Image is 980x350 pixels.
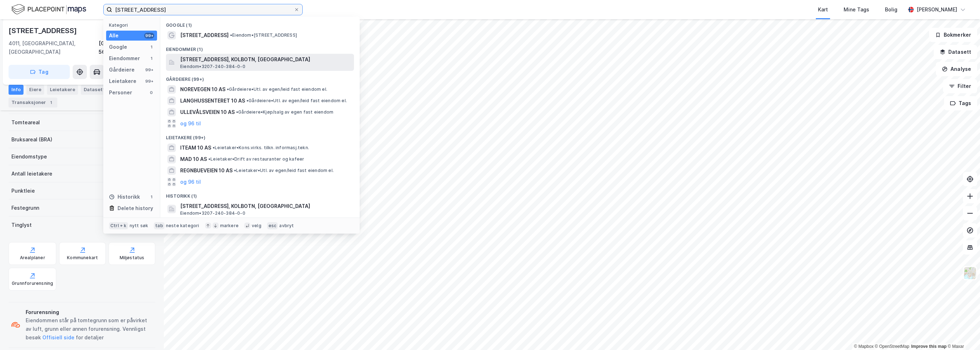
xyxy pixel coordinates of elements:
[934,45,977,59] button: Datasett
[213,145,309,151] span: Leietaker • Kons.virks. tilkn. informasj.tekn.
[109,193,140,201] div: Historikk
[180,143,211,152] span: ITEAM 10 AS
[252,223,261,229] div: velg
[917,5,957,14] div: [PERSON_NAME]
[12,281,53,286] div: Grunnforurensning
[109,54,140,63] div: Eiendommer
[9,65,70,79] button: Tag
[180,85,225,94] span: NOREVEGEN 10 AS
[11,187,35,195] div: Punktleie
[234,168,334,173] span: Leietaker • Utl. av egen/leid fast eiendom el.
[26,316,152,342] div: Eiendommen står på tomtegrunn som er påvirket av luft, grunn eller annen forurensning. Vennligst ...
[208,156,304,162] span: Leietaker • Drift av restauranter og kafeer
[144,33,154,38] div: 99+
[213,145,215,150] span: •
[963,266,977,280] img: Z
[875,344,909,349] a: OpenStreetMap
[109,22,157,28] div: Kategori
[246,98,347,104] span: Gårdeiere • Utl. av egen/leid fast eiendom el.
[180,166,233,175] span: REGNBUEVEIEN 10 AS
[844,5,869,14] div: Mine Tags
[112,4,294,15] input: Søk på adresse, matrikkel, gårdeiere, leietakere eller personer
[20,255,45,261] div: Arealplaner
[9,25,78,36] div: [STREET_ADDRESS]
[11,221,32,229] div: Tinglyst
[236,109,238,115] span: •
[230,32,232,38] span: •
[11,204,39,212] div: Festegrunn
[818,5,828,14] div: Kart
[180,96,245,105] span: LANGHUSSENTERET 10 AS
[47,85,78,95] div: Leietakere
[148,194,154,200] div: 1
[279,223,294,229] div: avbryt
[154,222,165,229] div: tab
[144,78,154,84] div: 99+
[9,98,57,108] div: Transaksjoner
[180,210,245,216] span: Eiendom • 3207-240-384-0-0
[11,169,52,178] div: Antall leietakere
[148,90,154,95] div: 0
[120,255,145,261] div: Miljøstatus
[885,5,897,14] div: Bolig
[11,118,40,127] div: Tomteareal
[148,44,154,50] div: 1
[180,178,201,186] button: og 96 til
[180,64,245,69] span: Eiendom • 3207-240-384-0-0
[99,39,155,56] div: [GEOGRAPHIC_DATA], 56/2411
[148,56,154,61] div: 1
[236,109,333,115] span: Gårdeiere • Kjøp/salg av egen fast eiendom
[166,223,199,229] div: neste kategori
[929,28,977,42] button: Bokmerker
[911,344,947,349] a: Improve this map
[160,129,360,142] div: Leietakere (99+)
[109,43,127,51] div: Google
[267,222,278,229] div: esc
[208,156,210,162] span: •
[11,3,86,16] img: logo.f888ab2527a4732fd821a326f86c7f29.svg
[109,77,136,85] div: Leietakere
[109,31,119,40] div: Alle
[180,55,351,64] span: [STREET_ADDRESS], KOLBOTN, [GEOGRAPHIC_DATA]
[109,88,132,97] div: Personer
[227,87,229,92] span: •
[943,79,977,93] button: Filter
[944,316,980,350] div: Kontrollprogram for chat
[160,71,360,84] div: Gårdeiere (99+)
[11,135,52,144] div: Bruksareal (BRA)
[220,223,239,229] div: markere
[180,155,207,163] span: MAD 10 AS
[180,31,229,40] span: [STREET_ADDRESS]
[234,168,236,173] span: •
[180,119,201,128] button: og 96 til
[26,85,44,95] div: Eiere
[180,202,351,210] span: [STREET_ADDRESS], KOLBOTN, [GEOGRAPHIC_DATA]
[130,223,148,229] div: nytt søk
[854,344,874,349] a: Mapbox
[11,152,47,161] div: Eiendomstype
[936,62,977,76] button: Analyse
[180,108,235,116] span: ULLEVÅLSVEIEN 10 AS
[144,67,154,73] div: 99+
[246,98,249,103] span: •
[9,85,24,95] div: Info
[9,39,99,56] div: 4011, [GEOGRAPHIC_DATA], [GEOGRAPHIC_DATA]
[160,188,360,200] div: Historikk (1)
[118,204,153,213] div: Delete history
[160,17,360,30] div: Google (1)
[944,316,980,350] iframe: Chat Widget
[944,96,977,110] button: Tags
[227,87,327,92] span: Gårdeiere • Utl. av egen/leid fast eiendom el.
[67,255,98,261] div: Kommunekart
[109,222,128,229] div: Ctrl + k
[47,99,54,106] div: 1
[26,308,152,317] div: Forurensning
[81,85,108,95] div: Datasett
[160,41,360,54] div: Eiendommer (1)
[109,66,135,74] div: Gårdeiere
[230,32,297,38] span: Eiendom • [STREET_ADDRESS]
